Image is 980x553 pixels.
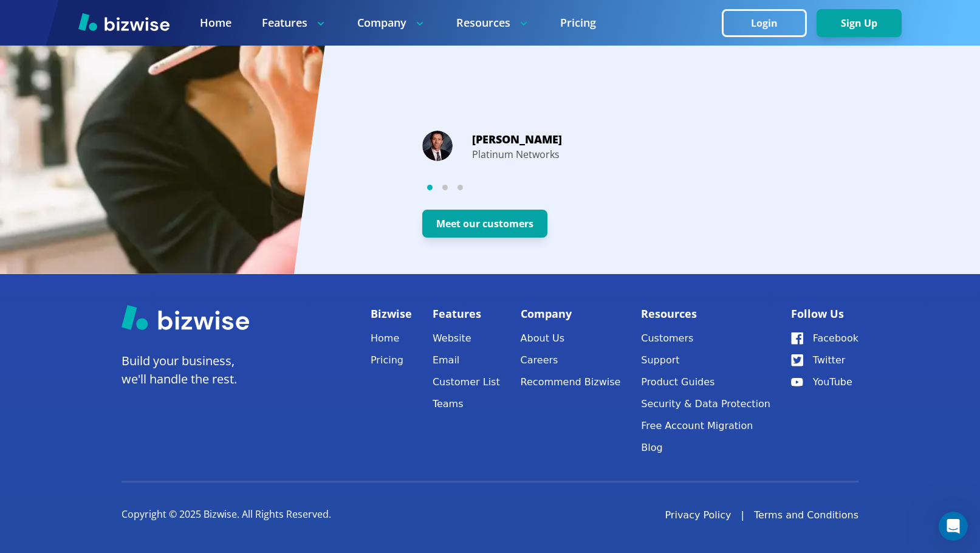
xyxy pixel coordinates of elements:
a: Security & Data Protection [641,396,770,413]
a: Pricing [371,352,412,369]
a: About Us [521,330,621,347]
p: Features [262,15,327,30]
img: YouTube Icon [791,378,803,386]
a: Customer List [433,374,500,391]
p: Company [521,304,621,323]
a: Pricing [560,15,596,30]
img: Michael Branson [422,131,453,161]
a: Login [722,18,817,29]
div: | [741,508,744,523]
img: Twitter Icon [791,354,803,366]
p: Resources [456,15,530,30]
a: Careers [521,352,621,369]
a: Home [371,330,412,347]
p: Platinum Networks [472,148,562,162]
a: Blog [641,439,770,456]
a: Home [200,15,231,30]
p: Company [357,15,426,30]
img: Facebook Icon [791,332,803,345]
a: Facebook [791,330,858,347]
img: Bizwise Logo [78,13,170,31]
a: YouTube [791,374,858,391]
p: Features [433,304,500,323]
p: Bizwise [371,304,412,323]
a: Terms and Conditions [754,508,858,523]
button: Login [722,9,807,37]
a: Product Guides [641,374,770,391]
button: Meet our customers [422,210,547,238]
p: Copyright © 2025 Bizwise. All Rights Reserved. [122,508,331,521]
p: Resources [641,304,770,323]
p: [PERSON_NAME] [472,130,562,148]
a: Email [433,352,500,369]
a: Meet our customers [387,218,547,230]
iframe: Intercom live chat [939,512,968,541]
a: Free Account Migration [641,417,770,434]
a: Website [433,330,500,347]
button: Sign Up [817,9,902,37]
a: Privacy Policy [665,508,731,523]
img: Bizwise Logo [122,304,249,330]
a: Teams [433,396,500,413]
a: Twitter [791,352,858,369]
a: Recommend Bizwise [521,374,621,391]
p: Build your business, we'll handle the rest. [122,352,249,388]
a: Sign Up [817,18,902,29]
a: Customers [641,330,770,347]
button: Support [641,352,770,369]
p: Follow Us [791,304,858,323]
